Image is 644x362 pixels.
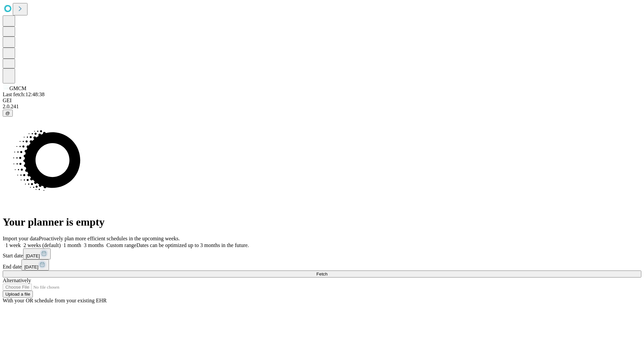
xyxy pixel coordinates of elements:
[63,242,81,248] span: 1 month
[3,248,641,259] div: Start date
[24,264,38,269] span: [DATE]
[21,259,49,270] button: [DATE]
[3,98,641,104] div: GEI
[3,259,641,270] div: End date
[5,111,10,116] span: @
[3,291,33,298] button: Upload a file
[39,236,180,241] span: Proactively plan more efficient schedules in the upcoming weeks.
[23,242,61,248] span: 2 weeks (default)
[9,85,26,91] span: GMCM
[26,253,40,258] span: [DATE]
[3,110,13,117] button: @
[3,270,641,278] button: Fetch
[3,104,641,110] div: 2.0.241
[137,242,249,248] span: Dates can be optimized up to 3 months in the future.
[3,216,641,228] h1: Your planner is empty
[23,248,51,259] button: [DATE]
[3,92,45,97] span: Last fetch: 12:48:38
[3,236,39,241] span: Import your data
[5,242,21,248] span: 1 week
[316,271,327,277] span: Fetch
[3,278,31,283] span: Alternatively
[84,242,104,248] span: 3 months
[106,242,136,248] span: Custom range
[3,298,107,303] span: With your OR schedule from your existing EHR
